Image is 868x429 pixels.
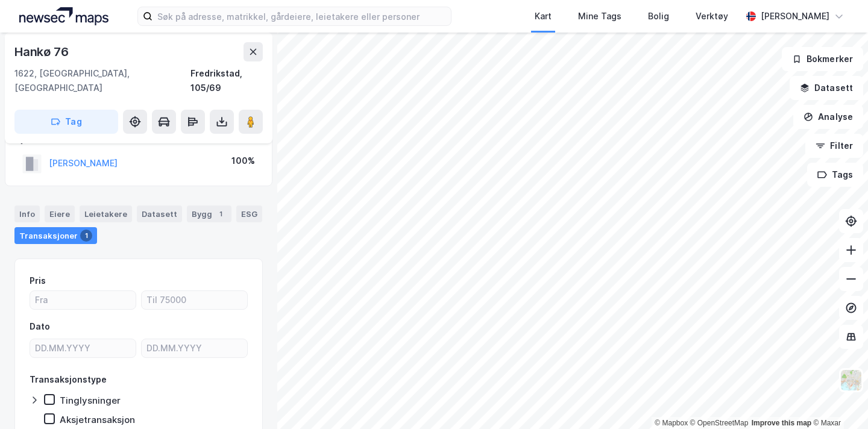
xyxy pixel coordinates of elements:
img: logo.a4113a55bc3d86da70a041830d287a7e.svg [19,7,108,25]
button: Analyse [793,105,863,129]
input: DD.MM.YYYY [142,339,247,357]
button: Tag [14,110,118,134]
div: Verktøy [696,9,728,23]
div: Hankø 76 [14,42,71,61]
div: Kart [535,9,552,23]
div: Kontrollprogram for chat [808,371,868,429]
div: Transaksjoner [14,227,97,244]
div: Dato [30,319,50,334]
div: Bygg [187,205,231,222]
div: Eiere [45,205,75,222]
input: Søk på adresse, matrikkel, gårdeiere, leietakere eller personer [153,7,451,25]
button: Tags [807,163,863,187]
div: Fredrikstad, 105/69 [190,66,263,95]
button: Bokmerker [782,47,863,71]
input: Til 75000 [142,291,247,309]
div: ESG [236,205,262,222]
a: Improve this map [752,419,811,427]
iframe: Chat Widget [808,371,868,429]
div: Tinglysninger [60,395,121,406]
a: OpenStreetMap [690,419,749,427]
div: Mine Tags [578,9,621,23]
div: Bolig [648,9,669,23]
div: Pris [30,274,46,288]
button: Datasett [790,76,863,100]
div: Transaksjonstype [30,372,107,387]
div: Leietakere [80,205,132,222]
input: Fra [30,291,136,309]
div: [PERSON_NAME] [761,9,829,23]
div: Aksjetransaksjon [60,414,135,425]
div: 1 [215,208,227,220]
button: Filter [805,134,863,158]
img: Z [840,369,863,392]
div: Info [14,205,40,222]
div: 100% [231,154,255,168]
div: 1 [80,230,92,242]
div: 1622, [GEOGRAPHIC_DATA], [GEOGRAPHIC_DATA] [14,66,190,95]
div: Datasett [137,205,182,222]
a: Mapbox [655,419,688,427]
input: DD.MM.YYYY [30,339,136,357]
